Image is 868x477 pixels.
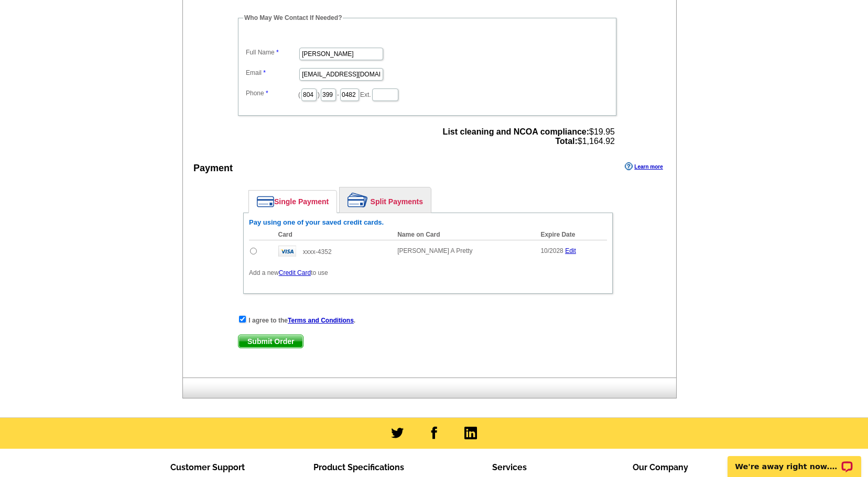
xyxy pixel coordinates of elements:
[243,13,343,23] legend: Who May We Contact If Needed?
[249,218,607,227] h6: Pay using one of your saved credit cards.
[633,462,688,472] span: Our Company
[243,86,611,102] dd: ( ) - Ext.
[555,137,577,146] strong: Total:
[492,462,527,472] span: Services
[249,268,607,278] p: Add a new to use
[238,335,303,348] span: Submit Order
[193,161,233,175] div: Payment
[288,317,354,324] a: Terms and Conditions
[278,246,296,257] img: visa.gif
[535,229,607,240] th: Expire Date
[392,229,535,240] th: Name on Card
[273,229,393,240] th: Card
[397,247,472,254] span: [PERSON_NAME] A Pretty
[246,88,298,98] label: Phone
[246,68,298,77] label: Email
[625,162,663,171] a: Learn more
[313,462,404,472] span: Product Specifications
[443,127,589,136] strong: List cleaning and NCOA compliance:
[248,317,355,324] strong: I agree to the .
[249,191,337,213] a: Single Payment
[257,196,274,207] img: single-payment.png
[303,248,332,256] span: xxxx-4352
[348,193,368,207] img: split-payment.png
[443,127,615,146] span: $19.95 $1,164.92
[340,187,431,213] a: Split Payments
[246,48,298,57] label: Full Name
[721,444,868,477] iframe: LiveChat chat widget
[565,247,576,254] a: Edit
[540,247,563,254] span: 10/2028
[170,462,245,472] span: Customer Support
[279,269,311,276] a: Credit Card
